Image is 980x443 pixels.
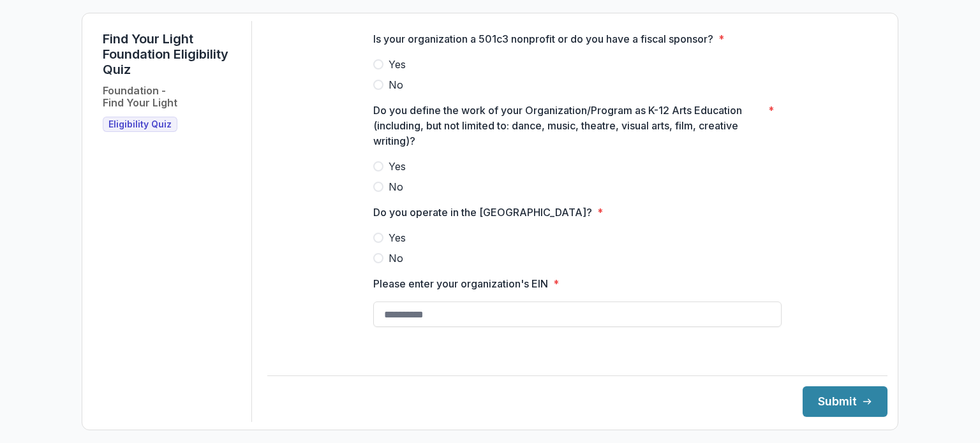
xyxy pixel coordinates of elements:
span: Yes [389,57,406,72]
p: Do you define the work of your Organization/Program as K-12 Arts Education (including, but not li... [373,103,763,149]
h1: Find Your Light Foundation Eligibility Quiz [103,31,241,77]
span: Yes [389,230,406,245]
p: Is your organization a 501c3 nonprofit or do you have a fiscal sponsor? [373,31,713,47]
span: Yes [389,159,406,174]
button: Submit [803,386,887,417]
span: Eligibility Quiz [108,119,172,130]
span: No [389,251,403,266]
span: No [389,179,403,194]
p: Do you operate in the [GEOGRAPHIC_DATA]? [373,205,592,220]
h2: Foundation - Find Your Light [103,85,177,109]
span: No [389,77,403,92]
p: Please enter your organization's EIN [373,276,548,291]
